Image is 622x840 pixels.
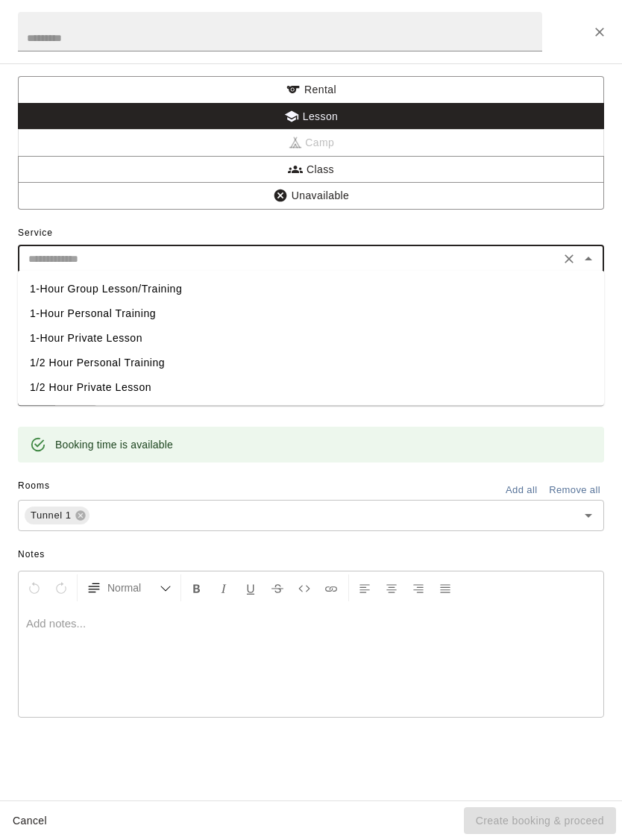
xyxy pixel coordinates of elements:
div: Tunnel 1 [25,507,89,524]
li: 1-Hour Group Lesson/Training [18,277,604,301]
button: Redo [48,574,74,601]
button: Undo [22,574,47,601]
span: Service [18,228,53,238]
span: Camps can only be created in the Services page [18,130,604,157]
button: Close [578,248,599,269]
button: Clear [559,248,579,269]
button: Format Bold [184,574,210,601]
button: Right Align [406,574,431,601]
button: Class [18,156,604,184]
button: Open [578,505,599,526]
button: Justify Align [433,574,458,601]
button: Unavailable [18,182,604,210]
button: Lesson [18,103,604,131]
span: Rooms [18,480,50,491]
li: 1-Hour Private Lesson [18,326,604,351]
li: 1/2 Hour Personal Training [18,351,604,375]
button: Insert Code [292,574,317,601]
button: Left Align [352,574,377,601]
li: 1-Hour Personal Training [18,301,604,326]
span: Normal [107,580,160,595]
button: Center Align [379,574,404,601]
li: 1/2 Hour Private Lesson [18,375,604,400]
button: Format Underline [238,574,263,601]
button: Format Strikethrough [265,574,290,601]
button: Formatting Options [81,574,178,601]
button: Insert Link [318,574,344,601]
div: Booking time is available [55,431,173,458]
span: Tunnel 1 [25,508,78,523]
button: Close [586,19,613,46]
button: Cancel [6,807,54,835]
span: Notes [18,543,604,567]
button: Add all [497,479,545,502]
button: Rental [18,76,604,104]
button: Format Italics [211,574,236,601]
button: Remove all [545,479,604,502]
